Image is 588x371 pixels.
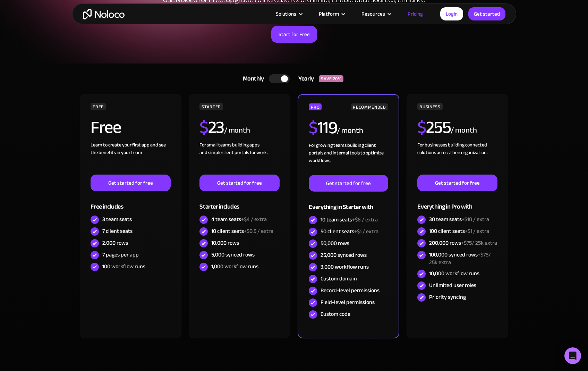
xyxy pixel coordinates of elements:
[310,9,353,18] div: Platform
[321,263,369,271] div: 3,000 workflow runs
[91,103,106,110] div: FREE
[337,125,363,136] div: / month
[211,239,239,247] div: 10,000 rows
[321,310,350,318] div: Custom code
[102,239,128,247] div: 2,000 rows
[276,9,296,18] div: Solutions
[429,251,497,266] div: 100,000 synced rows
[91,119,121,136] h2: Free
[321,275,357,283] div: Custom domain
[102,216,132,223] div: 3 team seats
[429,293,466,301] div: Priority syncing
[429,270,479,277] div: 10,000 workflow runs
[417,111,426,144] span: $
[564,347,581,364] div: Open Intercom Messenger
[429,239,497,247] div: 200,000 rows
[417,103,442,110] div: BUSINESS
[199,175,279,191] a: Get started for free
[429,216,489,223] div: 30 team seats
[468,7,505,20] a: Get started
[211,263,258,270] div: 1,000 workflow runs
[234,74,269,84] div: Monthly
[211,216,267,223] div: 4 team seats
[429,281,476,289] div: Unlimited user roles
[91,141,170,175] div: Learn to create your first app and see the benefits in your team ‍
[102,251,139,259] div: 7 pages per app
[224,125,250,136] div: / month
[361,9,385,18] div: Resources
[91,175,170,191] a: Get started for free
[319,9,339,18] div: Platform
[353,9,399,18] div: Resources
[321,251,367,259] div: 25,000 synced rows
[102,263,145,270] div: 100 workflow runs
[319,75,343,82] div: SAVE 20%
[290,74,319,84] div: Yearly
[241,214,267,225] span: +$4 / extra
[309,192,388,214] div: Everything in Starter with
[309,142,388,175] div: For growing teams building client portals and internal tools to optimize workflows.
[267,9,310,18] div: Solutions
[417,191,497,214] div: Everything in Pro with
[244,226,273,236] span: +$0.5 / extra
[309,103,322,110] div: PRO
[321,298,375,306] div: Field-level permissions
[271,26,317,43] a: Start for Free
[465,226,489,236] span: +$1 / extra
[462,214,489,225] span: +$10 / extra
[199,191,279,214] div: Starter includes
[352,214,378,225] span: +$6 / extra
[309,111,317,144] span: $
[309,119,337,136] h2: 119
[83,9,125,19] a: home
[417,119,451,136] h2: 255
[461,238,497,248] span: +$75/ 25k extra
[321,239,349,247] div: 50,000 rows
[440,7,463,20] a: Login
[309,175,388,192] a: Get started for free
[199,119,224,136] h2: 23
[354,226,378,237] span: +$1 / extra
[199,141,279,175] div: For small teams building apps and simple client portals for work. ‍
[211,227,273,235] div: 10 client seats
[321,287,380,294] div: Record-level permissions
[399,9,432,18] a: Pricing
[199,103,223,110] div: STARTER
[321,228,378,235] div: 50 client seats
[417,175,497,191] a: Get started for free
[199,111,208,144] span: $
[429,250,491,268] span: +$75/ 25k extra
[351,103,388,110] div: RECOMMENDED
[102,227,133,235] div: 7 client seats
[417,141,497,175] div: For businesses building connected solutions across their organization. ‍
[321,216,378,224] div: 10 team seats
[91,191,170,214] div: Free includes
[211,251,255,259] div: 5,000 synced rows
[429,227,489,235] div: 100 client seats
[451,125,477,136] div: / month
